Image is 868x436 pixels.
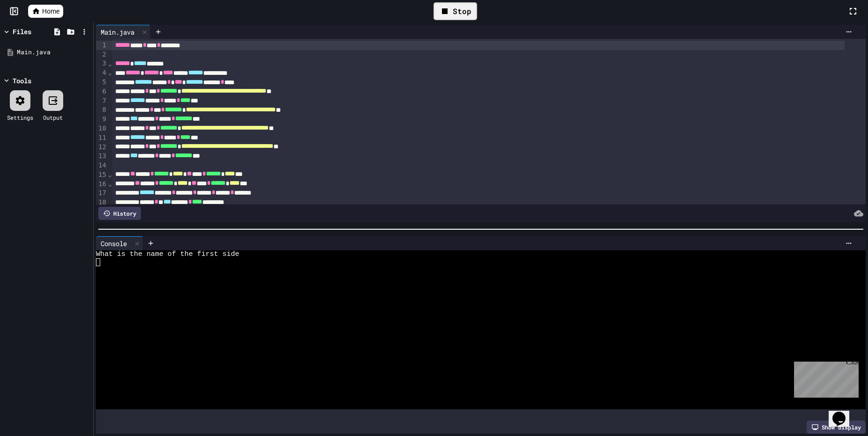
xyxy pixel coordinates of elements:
span: Fold line [108,60,112,67]
div: 13 [96,152,108,161]
div: History [98,207,141,220]
span: Fold line [108,171,112,178]
div: 4 [96,68,108,78]
div: 2 [96,50,108,59]
div: 8 [96,105,108,115]
span: What is the name of the first side [96,250,239,258]
div: 11 [96,133,108,143]
a: Home [28,5,63,18]
div: Stop [434,2,477,20]
div: 9 [96,115,108,124]
div: Console [96,239,132,248]
div: 5 [96,78,108,87]
div: 3 [96,59,108,68]
div: 17 [96,189,108,198]
div: Main.java [96,25,151,39]
div: 1 [96,41,108,50]
span: Home [42,7,59,16]
div: Output [43,113,63,122]
div: 12 [96,143,108,152]
iframe: chat widget [829,399,859,427]
div: Main.java [17,48,90,57]
div: 10 [96,124,108,133]
div: Tools [13,76,31,86]
iframe: chat widget [790,358,859,398]
div: Console [96,236,143,250]
div: Show display [807,421,866,434]
div: 6 [96,87,108,96]
span: Fold line [108,69,112,76]
div: 7 [96,96,108,106]
div: 18 [96,198,108,207]
div: Settings [7,113,33,122]
div: 14 [96,161,108,170]
div: 15 [96,170,108,180]
div: Chat with us now!Close [4,4,65,59]
span: Fold line [108,180,112,188]
div: Files [13,27,31,36]
div: Main.java [96,27,139,37]
div: 16 [96,180,108,189]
